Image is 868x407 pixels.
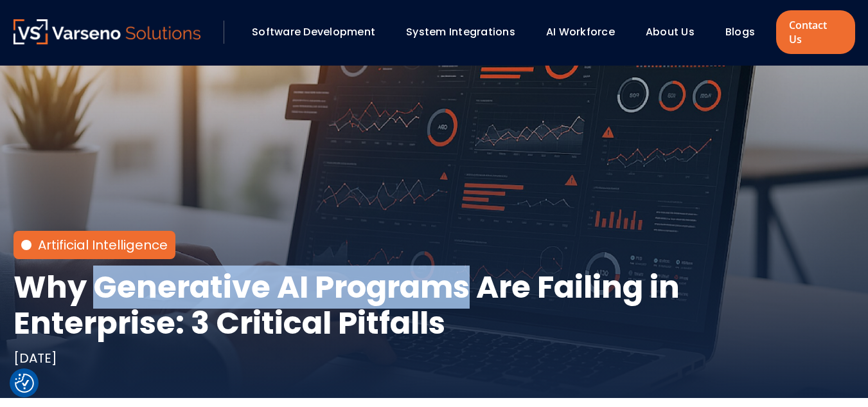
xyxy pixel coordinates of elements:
[639,21,713,43] div: About Us
[15,374,34,393] img: Revisit consent button
[646,24,695,39] a: About Us
[13,349,57,367] div: [DATE]
[776,10,855,54] a: Contact Us
[719,21,773,43] div: Blogs
[13,19,201,45] a: Varseno Solutions – Product Engineering & IT Services
[13,19,201,44] img: Varseno Solutions – Product Engineering & IT Services
[725,24,755,39] a: Blogs
[400,21,533,43] div: System Integrations
[245,21,393,43] div: Software Development
[38,236,168,254] a: Artificial Intelligence
[252,24,375,39] a: Software Development
[546,24,615,39] a: AI Workforce
[540,21,633,43] div: AI Workforce
[15,374,34,393] button: Cookie Settings
[13,269,855,341] h1: Why Generative AI Programs Are Failing in Enterprise: 3 Critical Pitfalls
[406,24,515,39] a: System Integrations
